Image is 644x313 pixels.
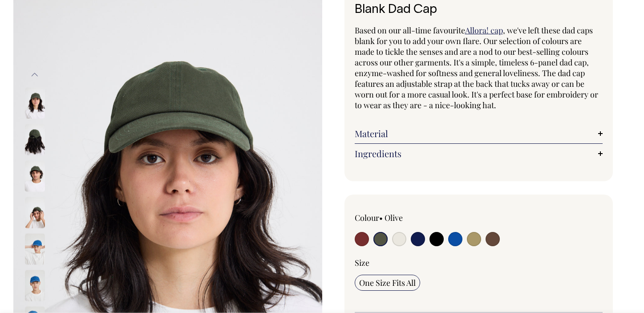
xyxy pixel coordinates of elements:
[379,212,383,223] span: •
[355,212,454,223] div: Colour
[25,270,45,301] img: worker-blue
[355,275,420,291] input: One Size Fits All
[355,3,603,17] h1: Blank Dad Cap
[28,65,41,85] button: Previous
[355,148,603,159] a: Ingredients
[359,277,416,288] span: One Size Fits All
[25,87,45,118] img: olive
[355,128,603,139] a: Material
[355,25,598,110] span: , we've left these dad caps blank for you to add your own flare. Our selection of colours are mad...
[25,160,45,191] img: olive
[385,212,403,223] label: Olive
[25,124,45,155] img: olive
[355,25,465,36] span: Based on our all-time favourite
[465,25,503,36] a: Allora! cap
[355,257,603,268] div: Size
[25,233,45,264] img: worker-blue
[25,197,45,228] img: olive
